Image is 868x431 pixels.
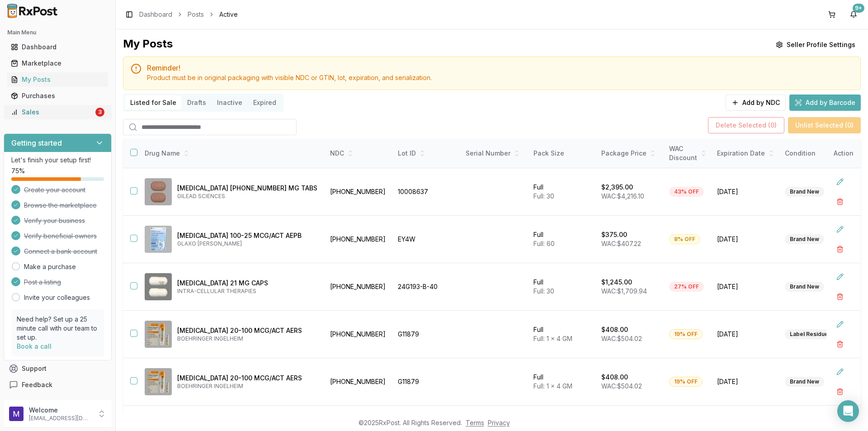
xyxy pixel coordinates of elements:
p: [MEDICAL_DATA] 100-25 MCG/ACT AEPB [177,231,317,240]
p: $408.00 [601,373,628,382]
div: WAC Discount [669,144,706,162]
th: Action [826,139,861,168]
a: Privacy [488,419,510,426]
td: G11879 [392,358,460,406]
button: Listed for Sale [125,95,182,110]
div: Expiration Date [717,149,774,158]
img: Caplyta 21 MG CAPS [145,273,172,300]
td: G11879 [392,311,460,358]
img: Biktarvy 50-200-25 MG TABS [145,178,172,205]
span: [DATE] [717,377,774,386]
a: Make a purchase [24,262,76,271]
div: Sales [11,108,94,117]
a: Purchases [7,88,108,104]
button: Edit [832,364,848,380]
img: RxPost Logo [4,4,61,18]
span: Create your account [24,185,85,194]
td: [PHONE_NUMBER] [325,216,392,263]
td: Full [528,216,596,263]
button: Edit [832,269,848,285]
div: Marketplace [11,59,104,68]
td: [PHONE_NUMBER] [325,263,392,311]
div: Open Intercom Messenger [837,400,859,422]
div: Brand New [785,282,824,292]
p: Welcome [29,406,92,415]
span: 75 % [11,166,25,175]
div: Dashboard [11,43,104,52]
span: WAC: $504.02 [601,335,642,342]
span: Post a listing [24,278,61,287]
th: Condition [779,139,847,168]
button: Support [4,360,112,377]
div: Label Residue [785,329,833,339]
button: Delete [832,384,848,400]
button: Marketplace [4,56,112,71]
td: 24G193-B-40 [392,263,460,311]
h3: Getting started [11,137,62,148]
td: [PHONE_NUMBER] [325,358,392,406]
div: Serial Number [466,149,523,158]
div: Brand New [785,377,824,387]
img: Combivent Respimat 20-100 MCG/ACT AERS [145,368,172,395]
span: [DATE] [717,282,774,291]
button: Dashboard [4,40,112,54]
p: INTRA-CELLULAR THERAPIES [177,288,317,295]
a: Dashboard [139,10,172,19]
div: Brand New [785,234,824,244]
div: My Posts [11,75,104,84]
div: Drug Name [145,149,317,158]
td: Full [528,358,596,406]
button: Add by Barcode [789,95,861,111]
a: My Posts [7,71,108,88]
a: Book a call [17,342,52,350]
td: 10008637 [392,168,460,216]
span: [DATE] [717,187,774,196]
span: Active [219,10,238,19]
a: Terms [466,419,484,426]
a: Sales3 [7,104,108,120]
a: Marketplace [7,55,108,71]
p: [EMAIL_ADDRESS][DOMAIN_NAME] [29,415,92,422]
button: Add by NDC [726,95,786,111]
p: $408.00 [601,325,628,334]
button: My Posts [4,72,112,87]
button: Delete [832,241,848,257]
span: Full: 1 x 4 GM [533,335,572,342]
span: WAC: $407.22 [601,240,641,247]
button: Expired [248,95,282,110]
span: Full: 30 [533,192,554,200]
span: [DATE] [717,330,774,339]
a: Dashboard [7,39,108,55]
div: Product must be in original packaging with visible NDC or GTIN, lot, expiration, and serialization. [147,73,853,82]
span: [DATE] [717,235,774,244]
td: [PHONE_NUMBER] [325,311,392,358]
button: Drafts [182,95,212,110]
span: WAC: $4,216.10 [601,192,644,200]
p: [MEDICAL_DATA] 21 MG CAPS [177,279,317,288]
td: [PHONE_NUMBER] [325,168,392,216]
h2: Main Menu [7,29,108,36]
nav: breadcrumb [139,10,238,19]
span: Browse the marketplace [24,201,97,210]
button: Delete [832,194,848,210]
button: Purchases [4,89,112,103]
td: EY4W [392,216,460,263]
div: 3 [95,108,104,117]
div: 19% OFF [669,377,703,387]
div: NDC [330,149,387,158]
div: Package Price [601,149,658,158]
div: 27% OFF [669,282,704,292]
p: GLAXO [PERSON_NAME] [177,240,317,247]
p: Let's finish your setup first! [11,156,104,165]
a: Posts [188,10,204,19]
button: Edit [832,174,848,190]
div: My Posts [123,37,173,53]
button: Delete [832,289,848,305]
div: Purchases [11,91,104,100]
td: Full [528,168,596,216]
div: 9+ [853,4,864,13]
td: Full [528,263,596,311]
p: Need help? Set up a 25 minute call with our team to set up. [17,315,99,342]
button: Edit [832,221,848,237]
h5: Reminder! [147,64,853,71]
